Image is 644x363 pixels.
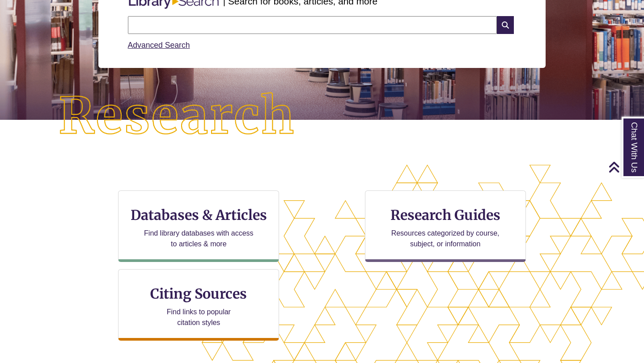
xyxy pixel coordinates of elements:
[497,16,514,34] i: Search
[118,269,279,341] a: Citing Sources Find links to popular citation styles
[128,41,190,50] a: Advanced Search
[126,207,271,224] h3: Databases & Articles
[387,228,504,249] p: Resources categorized by course, subject, or information
[144,285,254,302] h3: Citing Sources
[32,66,322,167] img: Research
[608,161,642,173] a: Back to Top
[118,190,279,262] a: Databases & Articles Find library databases with access to articles & more
[373,207,518,224] h3: Research Guides
[140,228,257,249] p: Find library databases with access to articles & more
[155,307,242,328] p: Find links to popular citation styles
[365,190,526,262] a: Research Guides Resources categorized by course, subject, or information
